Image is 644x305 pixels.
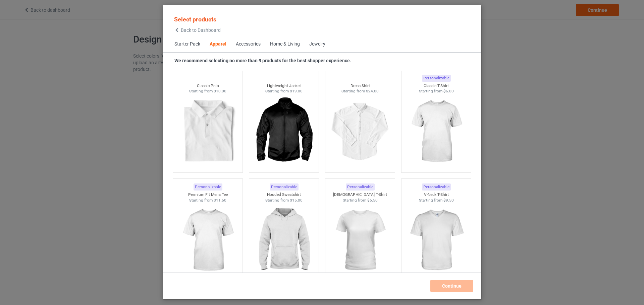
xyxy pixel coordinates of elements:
[249,88,319,94] div: Starting from
[290,198,303,203] span: $15.00
[309,41,325,48] div: Jewelry
[173,83,243,89] div: Classic Polo
[178,203,238,278] img: regular.jpg
[249,198,319,203] div: Starting from
[401,88,471,94] div: Starting from
[249,83,319,89] div: Lightweight Jacket
[406,203,466,278] img: regular.jpg
[214,89,226,93] span: $10.00
[422,75,451,82] div: Personalizable
[330,203,390,278] img: regular.jpg
[173,198,243,203] div: Starting from
[325,83,395,89] div: Dress Shirt
[346,183,375,190] div: Personalizable
[270,183,299,190] div: Personalizable
[325,192,395,198] div: [DEMOGRAPHIC_DATA] T-Shirt
[422,183,451,190] div: Personalizable
[254,94,314,169] img: regular.jpg
[181,27,221,33] span: Back to Dashboard
[401,192,471,198] div: V-Neck T-Shirt
[236,41,261,48] div: Accessories
[214,198,226,203] span: $11.50
[270,41,300,48] div: Home & Living
[443,89,454,93] span: $6.00
[174,16,216,23] span: Select products
[170,36,205,52] span: Starter Pack
[325,198,395,203] div: Starting from
[401,198,471,203] div: Starting from
[325,88,395,94] div: Starting from
[406,94,466,169] img: regular.jpg
[401,83,471,89] div: Classic T-Shirt
[210,41,226,48] div: Apparel
[249,192,319,198] div: Hooded Sweatshirt
[254,203,314,278] img: regular.jpg
[367,198,378,203] span: $6.50
[178,94,238,169] img: regular.jpg
[194,183,222,190] div: Personalizable
[290,89,303,93] span: $19.00
[173,88,243,94] div: Starting from
[366,89,379,93] span: $24.00
[330,94,390,169] img: regular.jpg
[174,58,351,63] strong: We recommend selecting no more than 9 products for the best shopper experience.
[443,198,454,203] span: $9.50
[173,192,243,198] div: Premium Fit Mens Tee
